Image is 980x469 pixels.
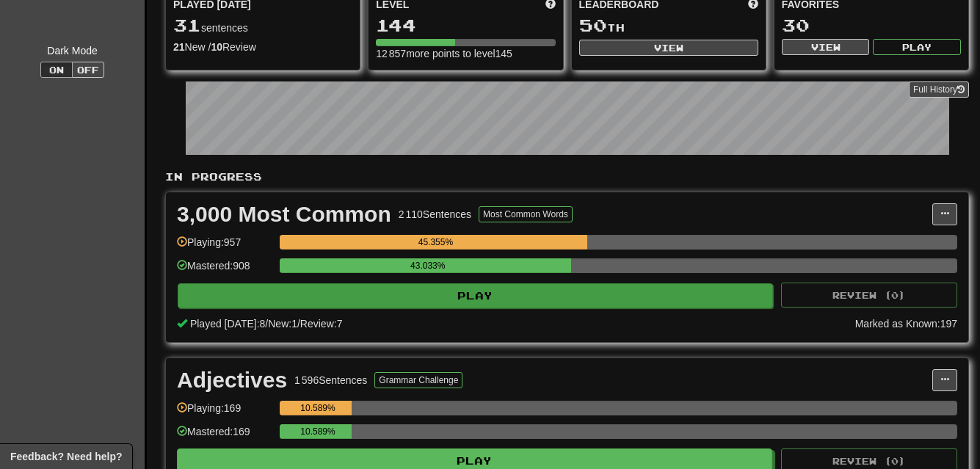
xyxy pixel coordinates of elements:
div: Marked as Known: 197 [855,316,957,331]
button: Off [72,62,104,78]
button: View [782,39,870,55]
div: sentences [173,16,352,35]
div: 144 [376,16,555,34]
div: 30 [782,16,961,34]
span: New: 1 [268,318,297,330]
button: View [579,40,758,56]
div: 10.589% [284,424,351,439]
button: Most Common Words [479,206,573,222]
span: Played [DATE]: 8 [190,318,265,330]
strong: 10 [211,41,222,53]
span: 31 [173,15,201,35]
div: 3,000 Most Common [177,203,391,225]
div: Mastered: 908 [177,258,272,283]
div: th [579,16,758,35]
div: New / Review [173,40,352,54]
div: 1 596 Sentences [294,373,367,388]
div: 43.033% [284,258,571,273]
span: / [265,318,268,330]
span: Review: 7 [300,318,343,330]
div: Dark Mode [11,43,134,58]
div: Playing: 957 [177,235,272,259]
div: Adjectives [177,369,287,391]
div: Mastered: 169 [177,424,272,448]
span: / [297,318,300,330]
div: 10.589% [284,401,351,415]
button: Play [873,39,961,55]
strong: 21 [173,41,185,53]
button: Grammar Challenge [374,372,462,388]
button: Play [178,283,773,308]
button: On [40,62,73,78]
span: 50 [579,15,607,35]
div: 45.355% [284,235,587,250]
span: Open feedback widget [10,449,122,464]
div: Playing: 169 [177,401,272,425]
button: Review (0) [781,283,957,308]
a: Full History [909,81,969,98]
p: In Progress [165,170,969,184]
div: 2 110 Sentences [399,207,471,222]
div: 12 857 more points to level 145 [376,46,555,61]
